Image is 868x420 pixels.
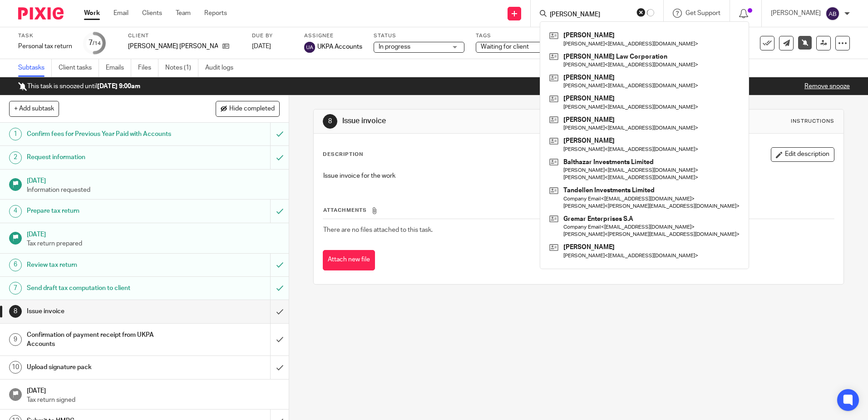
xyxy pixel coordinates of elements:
[304,32,362,40] label: Assignee
[27,305,183,318] h1: Issue invoice
[27,127,183,141] h1: Confirm fees for Previous Year Paid with Accounts
[9,361,22,374] div: 10
[142,9,162,18] a: Clients
[323,114,337,129] div: 8
[128,32,241,40] label: Client
[27,185,280,195] p: Information requested
[636,8,646,17] button: Clear
[549,11,631,19] input: Search
[165,59,198,77] a: Notes (1)
[304,42,315,53] img: svg%3E
[9,259,22,271] div: 6
[84,9,100,18] a: Work
[18,82,140,91] p: This task is snoozed until
[27,281,183,295] h1: Send draft tax computation to client
[93,41,101,46] small: /14
[9,151,22,164] div: 2
[825,6,840,21] img: svg%3E
[27,174,280,185] h1: [DATE]
[323,250,375,270] button: Attach new file
[18,42,72,51] div: Personal tax return
[252,43,271,50] span: [DATE]
[27,228,280,239] h1: [DATE]
[27,395,280,405] p: Tax return signed
[9,333,22,346] div: 9
[476,32,567,40] label: Tags
[323,208,367,213] span: Attachments
[9,282,22,295] div: 7
[89,38,101,48] div: 7
[128,42,218,51] p: [PERSON_NAME] [PERSON_NAME]
[176,9,191,18] a: Team
[138,59,158,77] a: Files
[379,44,410,50] span: In progress
[9,205,22,218] div: 4
[27,150,183,164] h1: Request information
[106,59,131,77] a: Emails
[216,101,280,116] button: Hide completed
[323,151,363,158] p: Description
[323,171,833,180] p: Issue invoice for the work
[481,44,529,50] span: Waiting for client
[229,105,275,113] span: Hide completed
[18,32,72,40] label: Task
[686,10,720,16] span: Get Support
[647,9,654,16] svg: Results are loading
[204,9,227,18] a: Reports
[27,360,183,374] h1: Upload signature pack
[342,116,598,126] h1: Issue invoice
[804,83,850,90] a: Remove snooze
[771,147,834,162] button: Edit description
[27,384,280,395] h1: [DATE]
[205,59,240,77] a: Audit logs
[374,32,464,40] label: Status
[27,204,183,218] h1: Prepare tax return
[9,101,59,116] button: + Add subtask
[27,239,280,248] p: Tax return prepared
[9,305,22,318] div: 8
[252,32,293,40] label: Due by
[59,59,99,77] a: Client tasks
[18,59,52,77] a: Subtasks
[27,258,183,272] h1: Review tax return
[18,7,64,20] img: Pixie
[9,128,22,140] div: 1
[791,118,834,125] div: Instructions
[317,42,362,51] span: UKPA Accounts
[97,83,140,90] b: [DATE] 9:00am
[113,9,128,18] a: Email
[771,9,821,18] p: [PERSON_NAME]
[27,328,183,351] h1: Confirmation of payment receipt from UKPA Accounts
[323,227,433,233] span: There are no files attached to this task.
